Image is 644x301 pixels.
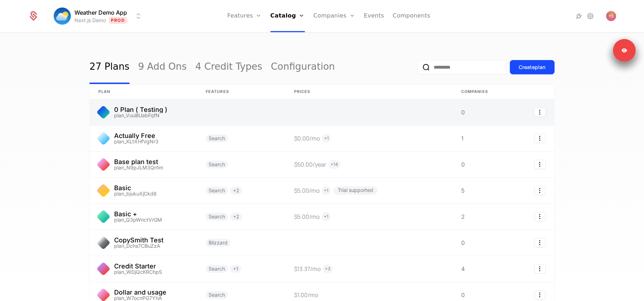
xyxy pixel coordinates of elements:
button: Select action [534,238,546,247]
a: 4 Credit Types [195,50,262,84]
a: 9 Add Ons [138,50,187,84]
a: Integrations [575,12,583,20]
img: Youssef Salah [606,11,616,21]
a: 27 Plans [89,50,130,84]
a: Settings [586,12,595,20]
span: Prod [109,17,127,24]
th: Features [197,84,286,99]
img: Weather Demo App [54,8,71,25]
th: plan [90,84,197,99]
button: Select action [534,264,546,273]
div: Next.js Demo [74,17,106,24]
button: Open user button [606,11,616,21]
button: Select environment [56,8,143,24]
th: Prices [286,84,453,99]
div: Create plan [519,64,546,71]
button: Select action [534,108,546,117]
a: Configuration [271,50,335,84]
span: Weather Demo App [74,8,127,17]
button: Select action [534,186,546,195]
button: Select action [534,160,546,169]
button: Createplan [510,60,555,74]
button: Select action [534,290,546,300]
th: Companies [453,84,510,99]
button: Select action [534,134,546,143]
button: Select action [534,212,546,221]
